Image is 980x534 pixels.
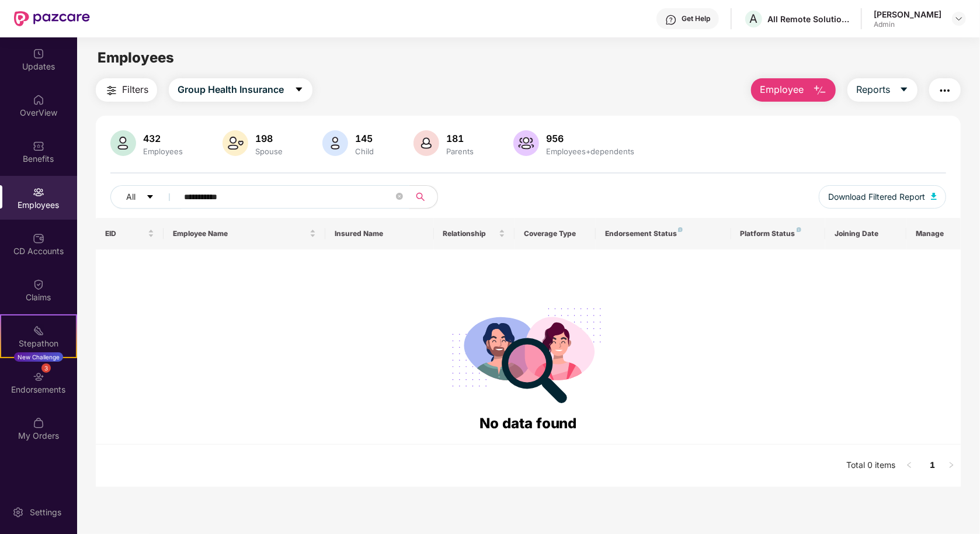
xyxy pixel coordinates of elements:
[825,218,906,249] th: Joining Date
[26,507,65,518] div: Settings
[544,147,637,156] div: Employees+dependents
[856,82,890,97] span: Reports
[443,229,497,238] span: Relationship
[900,456,919,475] li: Previous Page
[14,352,63,362] div: New Challenge
[931,193,937,200] img: svg+xml;base64,PHN2ZyB4bWxucz0iaHR0cDovL3d3dy53My5vcmcvMjAwMC9zdmciIHhtbG5zOnhsaW5rPSJodHRwOi8vd3...
[178,82,284,97] span: Group Health Insurance
[923,456,942,475] li: 1
[828,190,925,203] span: Download Filtered Report
[767,13,849,25] div: All Remote Solutions Private Limited
[797,227,801,232] img: svg+xml;base64,PHN2ZyB4bWxucz0iaHR0cDovL3d3dy53My5vcmcvMjAwMC9zdmciIHdpZHRoPSI4IiBoZWlnaHQ9IjgiIH...
[923,456,942,474] a: 1
[682,14,710,23] div: Get Help
[353,133,376,144] div: 145
[110,130,136,156] img: svg+xml;base64,PHN2ZyB4bWxucz0iaHR0cDovL3d3dy53My5vcmcvMjAwMC9zdmciIHhtbG5zOnhsaW5rPSJodHRwOi8vd3...
[253,133,285,144] div: 198
[41,363,51,373] div: 3
[819,185,946,209] button: Download Filtered Report
[33,48,44,60] img: svg+xml;base64,PHN2ZyBpZD0iVXBkYXRlZCIgeG1sbnM9Imh0dHA6Ly93d3cudzMub3JnLzIwMDAvc3ZnIiB3aWR0aD0iMj...
[96,78,157,102] button: Filters
[678,227,683,232] img: svg+xml;base64,PHN2ZyB4bWxucz0iaHR0cDovL3d3dy53My5vcmcvMjAwMC9zdmciIHdpZHRoPSI4IiBoZWlnaHQ9IjgiIH...
[294,85,304,95] span: caret-down
[169,78,312,102] button: Group Health Insurancecaret-down
[33,233,44,244] img: svg+xml;base64,PHN2ZyBpZD0iQ0RfQWNjb3VudHMiIGRhdGEtbmFtZT0iQ0QgQWNjb3VudHMiIHhtbG5zPSJodHRwOi8vd3...
[874,20,941,29] div: Admin
[444,147,476,156] div: Parents
[33,279,44,290] img: svg+xml;base64,PHN2ZyBpZD0iQ2xhaW0iIHhtbG5zPSJodHRwOi8vd3d3LnczLm9yZy8yMDAwL3N2ZyIgd2lkdGg9IjIwIi...
[33,140,44,152] img: svg+xml;base64,PHN2ZyBpZD0iQmVuZWZpdHMiIHhtbG5zPSJodHRwOi8vd3d3LnczLm9yZy8yMDAwL3N2ZyIgd2lkdGg9Ij...
[741,229,816,238] div: Platform Status
[12,507,24,518] img: svg+xml;base64,PHN2ZyBpZD0iU2V0dGluZy0yMHgyMCIgeG1sbnM9Imh0dHA6Ly93d3cudzMub3JnLzIwMDAvc3ZnIiB3aW...
[906,462,913,469] span: left
[954,14,964,23] img: svg+xml;base64,PHN2ZyBpZD0iRHJvcGRvd24tMzJ4MzIiIHhtbG5zPSJodHRwOi8vd3d3LnczLm9yZy8yMDAwL3N2ZyIgd2...
[847,78,918,102] button: Reportscaret-down
[874,9,941,20] div: [PERSON_NAME]
[110,185,182,209] button: Allcaret-down
[253,147,285,156] div: Spouse
[33,186,44,198] img: svg+xml;base64,PHN2ZyBpZD0iRW1wbG95ZWVzIiB4bWxucz0iaHR0cDovL3d3dy53My5vcmcvMjAwMC9zdmciIHdpZHRoPS...
[434,218,515,249] th: Relationship
[33,94,44,106] img: svg+xml;base64,PHN2ZyBpZD0iSG9tZSIgeG1sbnM9Imh0dHA6Ly93d3cudzMub3JnLzIwMDAvc3ZnIiB3aWR0aD0iMjAiIG...
[14,11,90,26] img: New Pazcare Logo
[353,147,376,156] div: Child
[544,133,637,144] div: 956
[33,417,44,429] img: svg+xml;base64,PHN2ZyBpZD0iTXlfT3JkZXJzIiBkYXRhLW5hbWU9Ik15IE9yZGVycyIgeG1sbnM9Imh0dHA6Ly93d3cudz...
[750,12,758,26] span: A
[33,325,44,337] img: svg+xml;base64,PHN2ZyB4bWxucz0iaHR0cDovL3d3dy53My5vcmcvMjAwMC9zdmciIHdpZHRoPSIyMSIgaGVpZ2h0PSIyMC...
[938,84,952,98] img: svg+xml;base64,PHN2ZyB4bWxucz0iaHR0cDovL3d3dy53My5vcmcvMjAwMC9zdmciIHdpZHRoPSIyNCIgaGVpZ2h0PSIyNC...
[141,147,185,156] div: Employees
[906,218,961,249] th: Manage
[141,133,185,144] div: 432
[948,462,955,469] span: right
[444,133,476,144] div: 181
[396,192,403,203] span: close-circle
[942,456,961,475] li: Next Page
[173,229,308,238] span: Employee Name
[846,456,895,475] li: Total 0 items
[98,49,174,66] span: Employees
[325,218,433,249] th: Insured Name
[515,218,596,249] th: Coverage Type
[513,130,539,156] img: svg+xml;base64,PHN2ZyB4bWxucz0iaHR0cDovL3d3dy53My5vcmcvMjAwMC9zdmciIHhtbG5zOnhsaW5rPSJodHRwOi8vd3...
[409,192,432,202] span: search
[899,85,909,95] span: caret-down
[105,84,119,98] img: svg+xml;base64,PHN2ZyB4bWxucz0iaHR0cDovL3d3dy53My5vcmcvMjAwMC9zdmciIHdpZHRoPSIyNCIgaGVpZ2h0PSIyNC...
[942,456,961,475] button: right
[223,130,248,156] img: svg+xml;base64,PHN2ZyB4bWxucz0iaHR0cDovL3d3dy53My5vcmcvMjAwMC9zdmciIHhtbG5zOnhsaW5rPSJodHRwOi8vd3...
[751,78,836,102] button: Employee
[105,229,145,238] span: EID
[605,229,721,238] div: Endorsement Status
[813,84,827,98] img: svg+xml;base64,PHN2ZyB4bWxucz0iaHR0cDovL3d3dy53My5vcmcvMjAwMC9zdmciIHhtbG5zOnhsaW5rPSJodHRwOi8vd3...
[413,130,439,156] img: svg+xml;base64,PHN2ZyB4bWxucz0iaHR0cDovL3d3dy53My5vcmcvMjAwMC9zdmciIHhtbG5zOnhsaW5rPSJodHRwOi8vd3...
[900,456,919,475] button: left
[396,193,403,200] span: close-circle
[760,82,804,97] span: Employee
[146,193,154,202] span: caret-down
[409,185,438,209] button: search
[122,82,148,97] span: Filters
[164,218,326,249] th: Employee Name
[665,14,677,26] img: svg+xml;base64,PHN2ZyBpZD0iSGVscC0zMngzMiIgeG1sbnM9Imh0dHA6Ly93d3cudzMub3JnLzIwMDAvc3ZnIiB3aWR0aD...
[1,338,76,349] div: Stepathon
[96,218,164,249] th: EID
[126,190,135,203] span: All
[33,371,44,383] img: svg+xml;base64,PHN2ZyBpZD0iRW5kb3JzZW1lbnRzIiB4bWxucz0iaHR0cDovL3d3dy53My5vcmcvMjAwMC9zdmciIHdpZH...
[322,130,348,156] img: svg+xml;base64,PHN2ZyB4bWxucz0iaHR0cDovL3d3dy53My5vcmcvMjAwMC9zdmciIHhtbG5zOnhsaW5rPSJodHRwOi8vd3...
[444,294,612,412] img: svg+xml;base64,PHN2ZyB4bWxucz0iaHR0cDovL3d3dy53My5vcmcvMjAwMC9zdmciIHdpZHRoPSIyODgiIGhlaWdodD0iMj...
[479,415,577,432] span: No data found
